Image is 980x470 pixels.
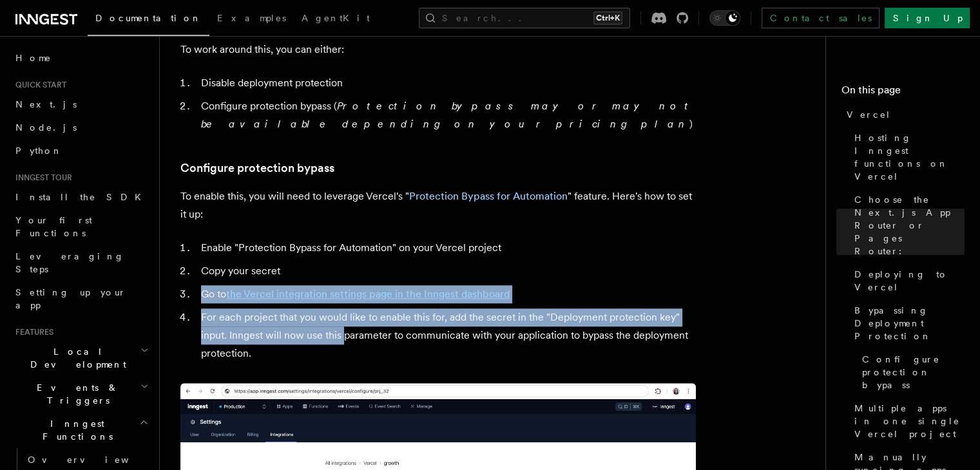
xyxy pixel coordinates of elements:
[854,268,965,294] span: Deploying to Vercel
[10,185,151,209] a: Install the SDK
[180,187,696,223] p: To enable this, you will need to leverage Vercel's " " feature. Here's how to set it up:
[709,10,740,26] button: Toggle dark mode
[10,46,151,70] a: Home
[209,4,294,35] a: Examples
[10,417,139,443] span: Inngest Functions
[10,381,140,407] span: Events & Triggers
[180,41,696,59] p: To work around this, you can either:
[197,97,696,133] li: Configure protection bypass ( )
[849,188,965,263] a: Choose the Next.js App Router or Pages Router:
[419,8,630,28] button: Search...Ctrl+K
[15,215,92,238] span: Your first Functions
[201,100,694,130] em: Protection bypass may or may not be available depending on your pricing plan
[226,288,510,300] a: the Vercel integration settings page in the Inngest dashboard
[593,12,622,24] kbd: Ctrl+K
[302,13,370,23] span: AgentKit
[10,412,151,448] button: Inngest Functions
[862,353,965,391] span: Configure protection bypass
[197,308,696,362] li: For each project that you would like to enable this for, add the secret in the "Deployment protec...
[15,99,77,109] span: Next.js
[849,263,965,299] a: Deploying to Vercel
[197,239,696,257] li: Enable "Protection Bypass for Automation" on your Vercel project
[847,108,891,121] span: Vercel
[10,209,151,245] a: Your first Functions
[849,299,965,348] a: Bypassing Deployment Protection
[762,8,879,28] a: Contact sales
[28,455,160,465] span: Overview
[197,285,696,303] li: Go to
[849,126,965,188] a: Hosting Inngest functions on Vercel
[10,345,140,371] span: Local Development
[857,348,965,397] a: Configure protection bypass
[217,13,286,23] span: Examples
[15,146,62,156] span: Python
[180,159,334,177] a: Configure protection bypass
[15,192,149,202] span: Install the SDK
[197,74,696,92] li: Disable deployment protection
[10,173,72,183] span: Inngest tour
[10,116,151,139] a: Node.js
[841,82,965,103] h4: On this page
[294,4,378,35] a: AgentKit
[15,251,124,274] span: Leveraging Steps
[409,190,568,202] a: Protection Bypass for Automation
[15,287,126,310] span: Setting up your app
[885,8,970,28] a: Sign Up
[10,139,151,162] a: Python
[849,397,965,446] a: Multiple apps in one single Vercel project
[854,131,965,183] span: Hosting Inngest functions on Vercel
[10,376,151,412] button: Events & Triggers
[854,304,965,343] span: Bypassing Deployment Protection
[10,281,151,317] a: Setting up your app
[197,262,696,280] li: Copy your secret
[854,193,965,258] span: Choose the Next.js App Router or Pages Router:
[10,245,151,281] a: Leveraging Steps
[15,52,52,64] span: Home
[15,122,77,133] span: Node.js
[10,80,66,90] span: Quick start
[10,327,53,337] span: Features
[841,103,965,126] a: Vercel
[95,13,202,23] span: Documentation
[10,340,151,376] button: Local Development
[10,93,151,116] a: Next.js
[854,402,965,440] span: Multiple apps in one single Vercel project
[88,4,209,36] a: Documentation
